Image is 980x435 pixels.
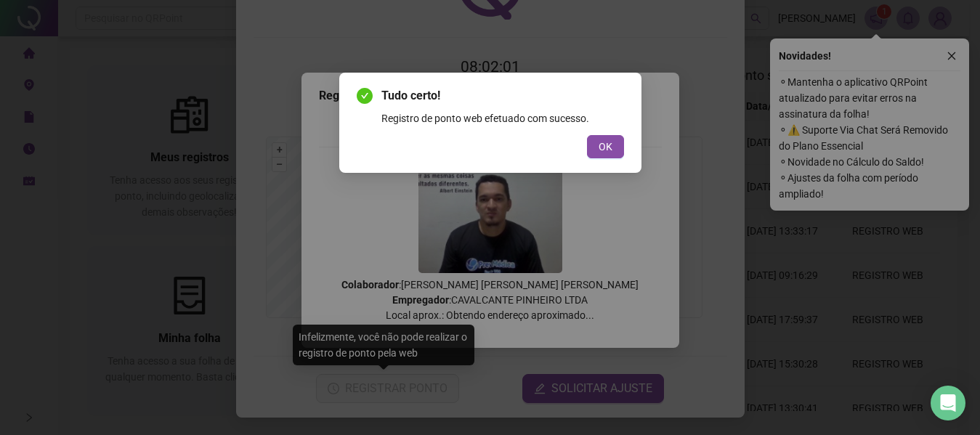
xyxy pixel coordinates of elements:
[587,135,624,158] button: OK
[381,110,624,126] div: Registro de ponto web efetuado com sucesso.
[381,87,624,105] span: Tudo certo!
[931,386,965,420] div: Open Intercom Messenger
[599,139,612,155] span: OK
[357,88,373,104] span: check-circle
